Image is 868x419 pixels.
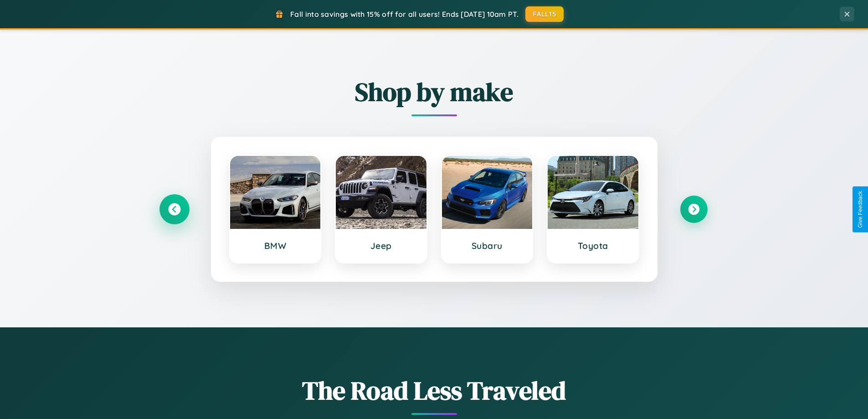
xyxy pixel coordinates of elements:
h1: The Road Less Traveled [161,373,708,408]
h3: BMW [239,240,312,251]
div: Give Feedback [857,191,863,228]
button: FALL15 [525,6,564,22]
h3: Toyota [557,240,629,251]
h3: Subaru [451,240,524,251]
span: Fall into savings with 15% off for all users! Ends [DATE] 10am PT. [290,10,519,19]
h3: Jeep [345,240,417,251]
h2: Shop by make [161,74,708,109]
